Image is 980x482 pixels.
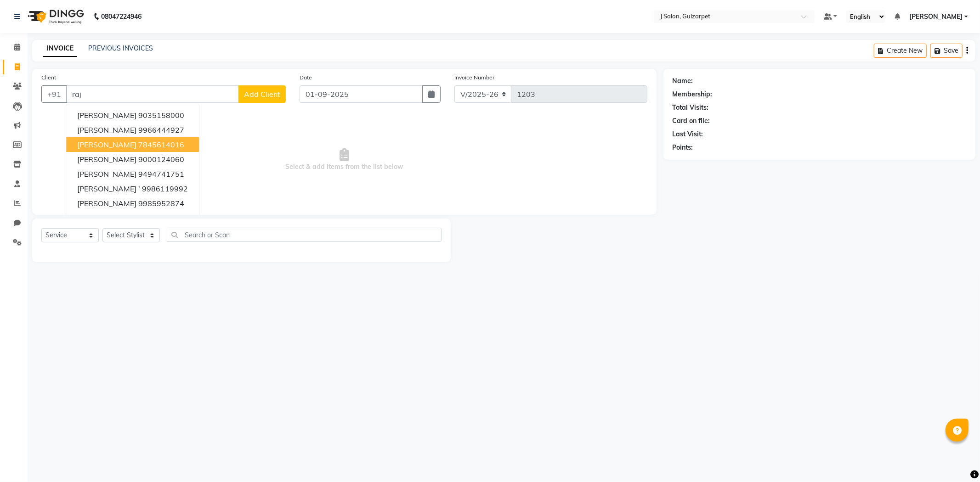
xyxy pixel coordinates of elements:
span: [PERSON_NAME] [77,213,136,223]
span: [PERSON_NAME] ' [77,184,140,193]
a: INVOICE [43,40,77,57]
div: Points: [673,143,693,152]
ngb-highlight: 7845614016 [138,140,184,149]
ngb-highlight: 9966444927 [138,125,184,135]
span: [PERSON_NAME] [77,169,136,179]
label: Client [41,73,56,82]
ngb-highlight: 9986119992 [142,184,188,193]
button: Save [930,44,963,58]
span: [PERSON_NAME] [77,155,136,164]
img: logo [23,4,86,29]
span: [PERSON_NAME] [77,111,136,120]
span: Select & add items from the list below [41,114,647,206]
input: Search by Name/Mobile/Email/Code [66,85,239,103]
ngb-highlight: 9035158000 [138,111,184,120]
b: 08047224946 [101,4,142,29]
div: Membership: [673,90,713,99]
span: Add Client [244,90,280,99]
ngb-highlight: 9441707776 [138,213,184,223]
label: Date [300,73,312,82]
ngb-highlight: 9985952874 [138,199,184,208]
ngb-highlight: 9494741751 [138,169,184,179]
button: +91 [41,85,67,103]
input: Search or Scan [167,228,442,242]
span: [PERSON_NAME] [77,199,136,208]
a: PREVIOUS INVOICES [88,44,153,52]
span: [PERSON_NAME] [77,125,136,135]
div: Last Visit: [673,129,703,139]
div: Total Visits: [673,103,709,112]
label: Invoice Number [454,73,494,82]
ngb-highlight: 9000124060 [138,155,184,164]
div: Card on file: [673,116,710,126]
button: Add Client [238,85,286,103]
span: [PERSON_NAME] [77,140,136,149]
button: Create New [874,44,927,58]
span: [PERSON_NAME] [909,12,963,22]
div: Name: [673,76,693,86]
